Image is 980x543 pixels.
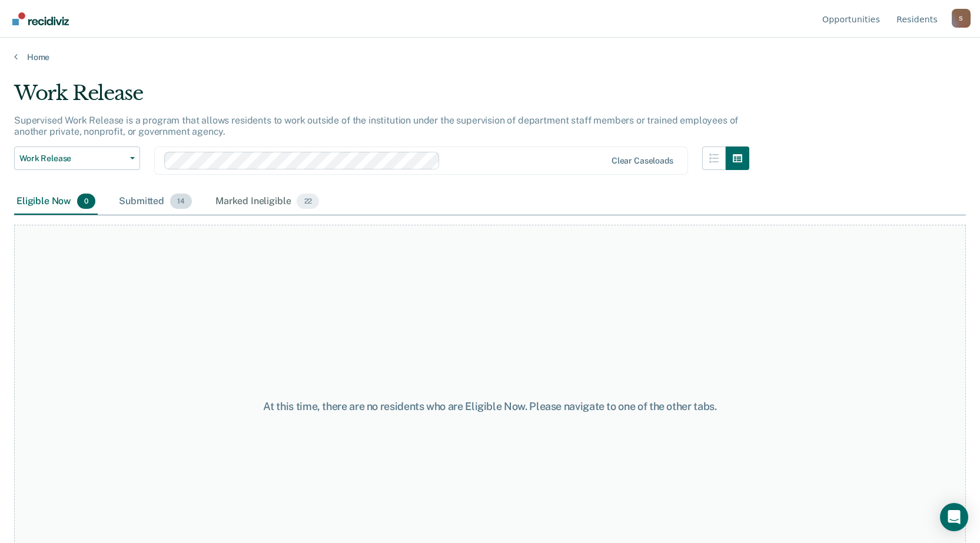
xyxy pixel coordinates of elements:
[952,9,971,28] button: Profile dropdown button
[77,194,95,209] span: 0
[297,194,319,209] span: 22
[612,156,673,166] div: Clear caseloads
[14,189,98,215] div: Eligible Now0
[940,503,968,531] div: Open Intercom Messenger
[14,52,966,62] a: Home
[213,189,321,215] div: Marked Ineligible22
[253,400,728,413] div: At this time, there are no residents who are Eligible Now. Please navigate to one of the other tabs.
[14,115,738,137] p: Supervised Work Release is a program that allows residents to work outside of the institution und...
[14,81,749,115] div: Work Release
[170,194,192,209] span: 14
[12,12,69,25] img: Recidiviz
[19,154,125,164] span: Work Release
[14,146,140,170] button: Work Release
[952,9,971,28] div: S
[117,189,194,215] div: Submitted14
